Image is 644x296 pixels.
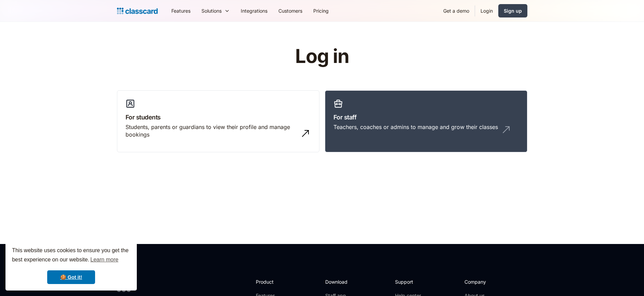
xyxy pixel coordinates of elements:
a: learn more about cookies [89,255,119,265]
a: For staffTeachers, coaches or admins to manage and grow their classes [325,90,527,153]
div: Solutions [201,7,222,14]
div: Sign up [504,7,522,14]
h2: Company [464,278,510,285]
h2: Download [325,278,353,285]
a: Customers [273,3,308,18]
a: Pricing [308,3,334,18]
h3: For staff [333,113,519,122]
a: Sign up [498,4,527,17]
h3: For students [126,113,311,122]
h2: Product [256,278,292,285]
a: Features [166,3,196,18]
div: cookieconsent [5,240,137,291]
a: dismiss cookie message [47,270,95,284]
div: Solutions [196,3,235,18]
a: Get a demo [438,3,475,18]
a: Login [475,3,498,18]
h2: Support [395,278,423,285]
a: home [117,6,158,16]
div: Teachers, coaches or admins to manage and grow their classes [333,123,498,131]
h1: Log in [213,46,431,67]
span: This website uses cookies to ensure you get the best experience on our website. [12,246,130,265]
div: Students, parents or guardians to view their profile and manage bookings [126,123,297,139]
a: For studentsStudents, parents or guardians to view their profile and manage bookings [117,90,319,153]
a: Integrations [235,3,273,18]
